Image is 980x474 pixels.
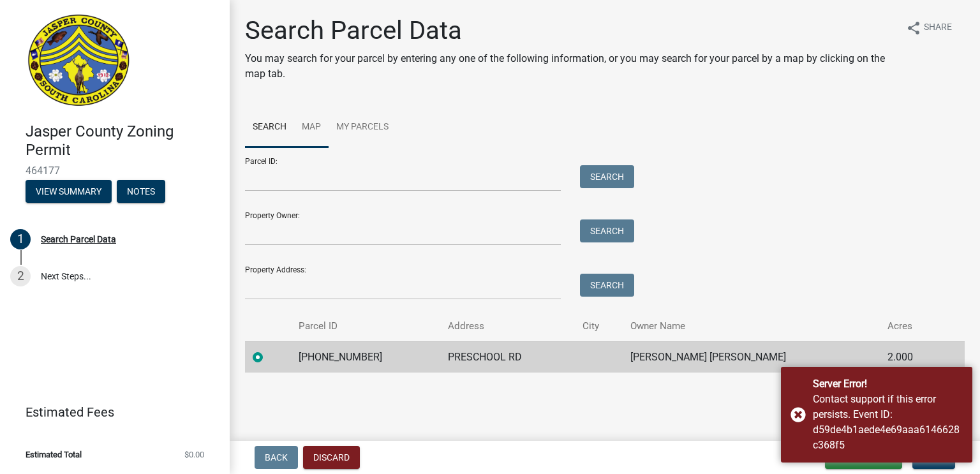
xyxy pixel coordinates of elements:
[265,452,288,463] span: Back
[291,311,440,341] th: Parcel ID
[117,180,165,203] button: Notes
[329,107,396,148] a: My Parcels
[26,13,132,109] img: Jasper County, South Carolina
[26,165,204,177] span: 464177
[813,376,963,392] div: Server Error!
[255,446,298,469] button: Back
[10,399,209,425] a: Estimated Fees
[580,274,634,297] button: Search
[623,311,880,341] th: Owner Name
[440,311,575,341] th: Address
[813,392,963,453] div: Contact support if this error persists. Event ID: d59de4b1aede4e69aaa6146628c368f5
[580,219,634,242] button: Search
[303,446,360,469] button: Discard
[294,107,329,148] a: Map
[245,107,294,148] a: Search
[184,450,204,459] span: $0.00
[291,341,440,373] td: [PHONE_NUMBER]
[26,122,219,159] h4: Jasper County Zoning Permit
[245,15,896,46] h1: Search Parcel Data
[906,20,921,36] i: share
[896,15,962,40] button: shareShare
[880,311,941,341] th: Acres
[575,311,623,341] th: City
[440,341,575,373] td: PRESCHOOL RD
[580,165,634,188] button: Search
[26,180,112,203] button: View Summary
[117,187,165,197] wm-modal-confirm: Notes
[26,450,82,459] span: Estimated Total
[10,229,31,249] div: 1
[924,20,952,36] span: Share
[41,235,116,244] div: Search Parcel Data
[245,51,896,82] p: You may search for your parcel by entering any one of the following information, or you may searc...
[623,341,880,373] td: [PERSON_NAME] [PERSON_NAME]
[880,341,941,373] td: 2.000
[10,266,31,286] div: 2
[26,187,112,197] wm-modal-confirm: Summary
